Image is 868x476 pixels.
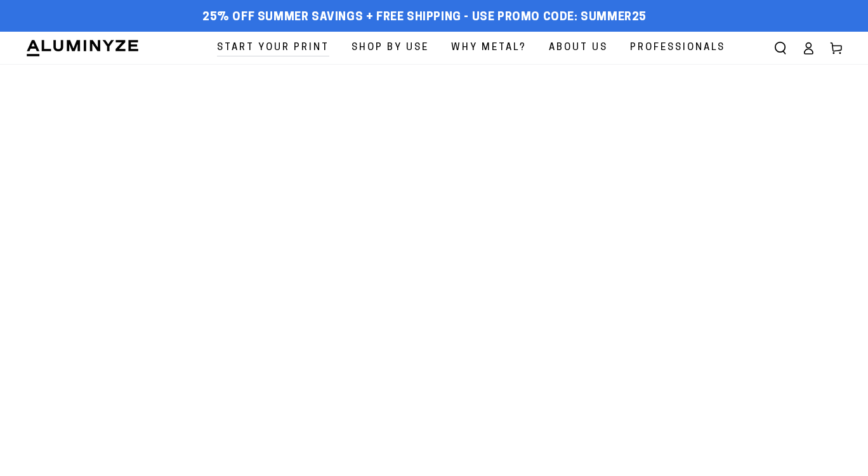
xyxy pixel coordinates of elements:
span: Shop By Use [352,39,429,56]
a: Start Your Print [207,32,339,64]
a: Shop By Use [342,32,438,64]
span: Professionals [630,39,725,56]
a: Why Metal? [442,32,536,64]
img: Aluminyze [25,39,140,58]
span: Why Metal? [451,39,527,56]
a: Professionals [621,32,735,64]
span: Start Your Print [217,39,329,56]
a: About Us [539,32,617,64]
summary: Search our site [766,34,794,62]
span: About Us [549,39,608,56]
span: 25% off Summer Savings + Free Shipping - Use Promo Code: SUMMER25 [202,11,647,25]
